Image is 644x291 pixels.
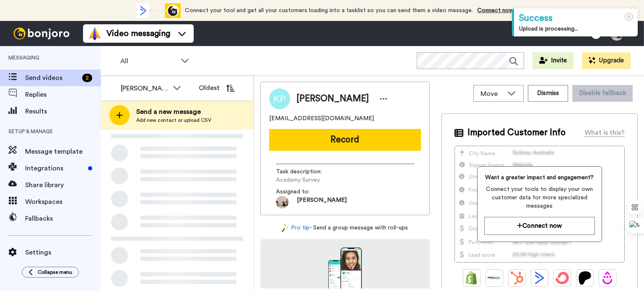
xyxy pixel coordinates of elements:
img: vm-color.svg [88,27,101,40]
img: bj-logo-header-white.svg [10,28,73,39]
button: Connect now [484,217,595,235]
span: Task description : [276,167,335,176]
span: Message template [25,147,101,157]
span: [EMAIL_ADDRESS][DOMAIN_NAME] [269,114,374,123]
img: Hubspot [510,271,524,285]
button: Disable fallback [572,85,633,102]
img: magic-wand.svg [282,224,289,232]
img: 438f868d-06ae-4be4-9a20-83d53edd1d77-1732996787.jpg [276,196,288,209]
button: Oldest [192,80,241,96]
span: Video messaging [106,28,170,39]
div: [PERSON_NAME] From SpiritDog Training [121,83,169,93]
img: ConvertKit [556,271,569,285]
img: Image of Kristyna Prochazkova [269,88,290,109]
div: 2 [82,74,92,82]
span: Move [480,89,503,99]
img: Ontraport [488,271,501,285]
img: Drip [601,271,614,285]
div: - Send a group message with roll-ups [260,224,430,232]
div: animation [135,3,181,18]
a: Connect now [477,8,514,13]
img: ActiveCampaign [533,271,546,285]
span: Fallbacks [25,214,101,224]
span: Connect your tools to display your own customer data for more specialized messages [484,185,595,210]
span: All [120,56,177,66]
span: [PERSON_NAME] [296,93,369,105]
span: Send videos [25,73,79,83]
button: Upgrade [582,52,631,69]
button: Collapse menu [22,267,79,278]
span: Add new contact or upload CSV [136,117,211,124]
span: Collapse menu [38,269,72,276]
div: What is this? [584,128,625,138]
a: Pro tip [282,224,309,232]
button: Record [269,129,421,151]
span: Replies [25,90,101,100]
button: Invite [532,52,574,69]
span: [PERSON_NAME] [297,196,347,209]
span: Send a new message [136,107,211,117]
img: Shopify [465,271,478,285]
span: Imported Customer Info [467,126,566,139]
span: Results [25,106,101,116]
button: Dismiss [528,85,568,102]
span: Settings [25,247,101,258]
div: Success [519,12,633,25]
span: Connect your tool and get all your customers loading into a tasklist so you can send them a video... [185,8,473,13]
img: Patreon [578,271,592,285]
span: Want a greater impact and engagement? [484,173,595,182]
span: Academy Survey [276,176,356,184]
span: Assigned to: [276,188,335,196]
span: Workspaces [25,197,101,207]
span: Integrations [25,163,85,173]
div: Upload is processing... [519,25,633,33]
span: Share library [25,180,101,190]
